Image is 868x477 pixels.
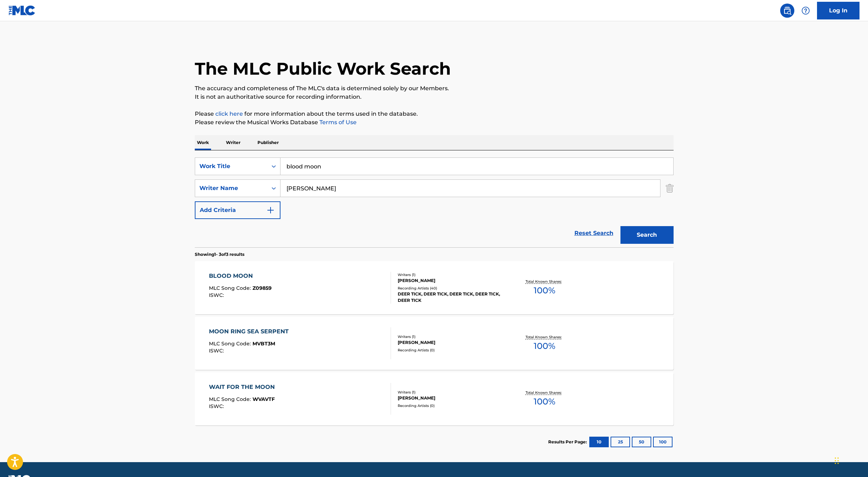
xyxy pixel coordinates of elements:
[253,396,275,402] span: WVAVTF
[398,334,505,339] div: Writers ( 1 )
[195,84,674,93] p: The accuracy and completeness of The MLC's data is determined solely by our Members.
[571,225,617,241] a: Reset Search
[653,437,673,447] button: 100
[835,450,839,471] div: Drag
[398,286,505,291] div: Recording Artists ( 40 )
[398,277,505,284] div: [PERSON_NAME]
[199,184,263,192] div: Writer Name
[195,93,674,101] p: It is not an authoritative source for recording information.
[398,403,505,408] div: Recording Artists ( 0 )
[195,118,674,127] p: Please review the Musical Works Database
[253,285,272,291] span: Z09859
[398,291,505,304] div: DEER TICK, DEER TICK, DEER TICK, DEER TICK, DEER TICK
[209,272,272,280] div: BLOOD MOON
[195,372,674,425] a: WAIT FOR THE MOONMLC Song Code:WVAVTFISWC:Writers (1)[PERSON_NAME]Recording Artists (0)Total Know...
[398,390,505,395] div: Writers ( 1 )
[398,272,505,277] div: Writers ( 1 )
[398,339,505,346] div: [PERSON_NAME]
[253,340,275,347] span: MVBT3M
[801,6,810,15] img: help
[209,396,253,402] span: MLC Song Code :
[534,284,555,297] span: 100 %
[195,317,674,370] a: MOON RING SEA SERPENTMLC Song Code:MVBT3MISWC:Writers (1)[PERSON_NAME]Recording Artists (0)Total ...
[611,437,630,447] button: 25
[215,110,243,117] a: click here
[199,162,263,171] div: Work Title
[195,261,674,314] a: BLOOD MOONMLC Song Code:Z09859ISWC:Writers (1)[PERSON_NAME]Recording Artists (40)DEER TICK, DEER ...
[195,135,211,150] p: Work
[398,395,505,401] div: [PERSON_NAME]
[833,443,868,477] iframe: Chat Widget
[398,347,505,353] div: Recording Artists ( 0 )
[666,179,674,197] img: Delete Criterion
[209,347,226,354] span: ISWC :
[266,206,275,214] img: 9d2ae6d4665cec9f34b9.svg
[255,135,281,150] p: Publisher
[799,4,813,18] div: Help
[195,110,674,118] p: Please for more information about the terms used in the database.
[548,439,589,445] p: Results Per Page:
[209,292,226,298] span: ISWC :
[526,334,563,340] p: Total Known Shares:
[209,340,253,347] span: MLC Song Code :
[195,157,674,247] form: Search Form
[632,437,651,447] button: 50
[534,340,555,352] span: 100 %
[780,4,794,18] a: Public Search
[783,6,792,15] img: search
[195,201,280,219] button: Add Criteria
[817,2,860,19] a: Log In
[224,135,243,150] p: Writer
[209,327,292,336] div: MOON RING SEA SERPENT
[8,5,36,16] img: MLC Logo
[209,383,278,391] div: WAIT FOR THE MOON
[195,251,244,258] p: Showing 1 - 3 of 3 results
[589,437,609,447] button: 10
[526,390,563,395] p: Total Known Shares:
[318,119,357,126] a: Terms of Use
[209,403,226,409] span: ISWC :
[534,395,555,408] span: 100 %
[209,285,253,291] span: MLC Song Code :
[526,279,563,284] p: Total Known Shares:
[195,58,451,79] h1: The MLC Public Work Search
[620,226,674,244] button: Search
